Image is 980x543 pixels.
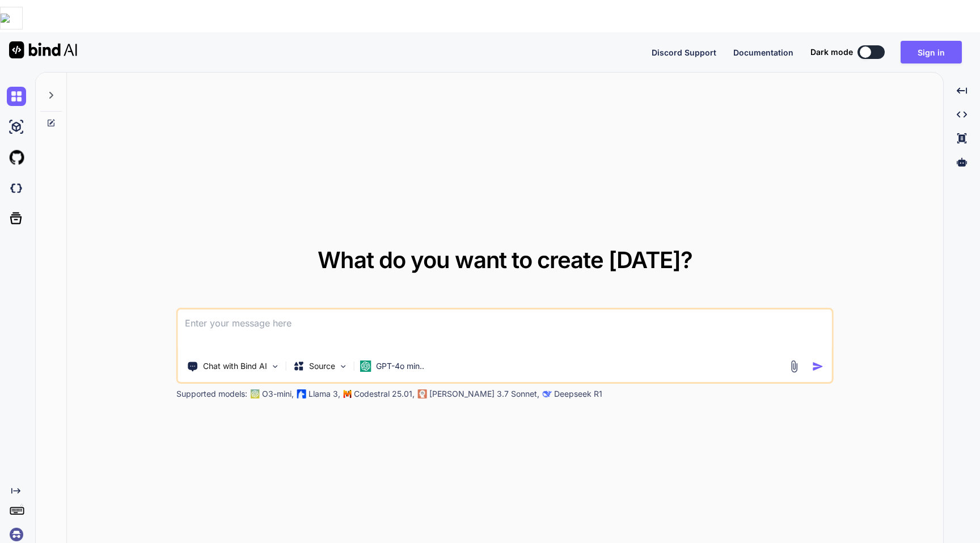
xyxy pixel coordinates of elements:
img: chat [7,87,26,106]
p: [PERSON_NAME] 3.7 Sonnet, [429,388,539,400]
p: O3-mini, [262,388,294,400]
img: GPT-4o mini [360,360,371,372]
img: attachment [788,360,801,373]
button: Sign in [901,41,962,63]
span: Dark mode [810,46,853,58]
span: Discord Support [652,48,716,57]
img: Mistral-AI [344,390,352,398]
span: Documentation [733,48,793,57]
img: claude [418,389,427,398]
img: claude [543,389,552,398]
img: GPT-4 [251,389,260,398]
p: Chat with Bind AI [203,360,267,372]
img: Pick Tools [271,362,280,371]
p: Codestral 25.01, [354,388,415,400]
p: Source [309,360,335,372]
img: Bind AI [9,41,77,58]
p: Deepseek R1 [554,388,602,400]
button: Documentation [733,46,793,58]
img: githubLight [7,148,26,167]
img: icon [812,360,824,372]
img: Llama2 [297,389,306,398]
img: Pick Models [339,362,348,371]
img: ai-studio [7,117,26,137]
p: Supported models: [176,388,247,400]
button: Discord Support [652,46,716,58]
p: Llama 3, [309,388,340,400]
p: GPT-4o min.. [376,360,424,372]
span: What do you want to create [DATE]? [318,246,692,274]
img: darkCloudIdeIcon [7,179,26,198]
